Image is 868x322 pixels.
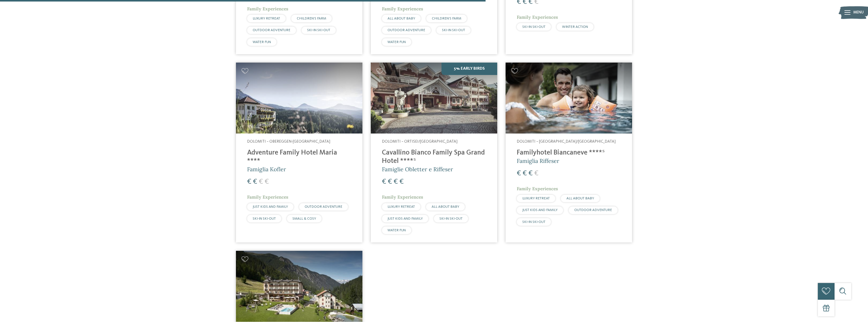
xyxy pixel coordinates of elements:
[247,178,251,185] span: €
[562,25,588,29] span: WINTER ACTION
[387,28,425,32] span: OUTDOOR ADVENTURE
[442,28,465,32] span: SKI-IN SKI-OUT
[259,178,263,185] span: €
[517,186,558,192] span: Family Experiences
[399,178,404,185] span: €
[517,149,621,157] h4: Familyhotel Biancaneve ****ˢ
[247,6,288,12] span: Family Experiences
[506,63,632,242] a: Cercate un hotel per famiglie? Qui troverete solo i migliori! Dolomiti – [GEOGRAPHIC_DATA]/[GEOGR...
[236,251,362,322] img: Cercate un hotel per famiglie? Qui troverete solo i migliori!
[517,170,521,177] span: €
[382,140,457,144] span: Dolomiti – Ortisei/[GEOGRAPHIC_DATA]
[534,170,539,177] span: €
[522,220,545,224] span: SKI-IN SKI-OUT
[253,178,257,185] span: €
[247,194,288,200] span: Family Experiences
[253,40,271,44] span: WATER FUN
[236,63,362,242] a: Cercate un hotel per famiglie? Qui troverete solo i migliori! Dolomiti – Obereggen-[GEOGRAPHIC_DA...
[387,229,406,232] span: WATER FUN
[371,63,497,134] img: Family Spa Grand Hotel Cavallino Bianco ****ˢ
[574,208,612,212] span: OUTDOOR ADVENTURE
[265,178,269,185] span: €
[388,178,392,185] span: €
[506,63,632,134] img: Cercate un hotel per famiglie? Qui troverete solo i migliori!
[528,170,533,177] span: €
[432,205,459,209] span: ALL ABOUT BABY
[517,140,616,144] span: Dolomiti – [GEOGRAPHIC_DATA]/[GEOGRAPHIC_DATA]
[297,17,326,20] span: CHILDREN’S FARM
[253,205,288,209] span: JUST KIDS AND FAMILY
[382,178,386,185] span: €
[236,63,362,134] img: Adventure Family Hotel Maria ****
[522,25,545,29] span: SKI-IN SKI-OUT
[292,217,316,220] span: SMALL & COSY
[382,166,453,173] span: Famiglie Obletter e Riffeser
[566,197,594,200] span: ALL ABOUT BABY
[394,178,398,185] span: €
[247,149,351,165] h4: Adventure Family Hotel Maria ****
[247,140,330,144] span: Dolomiti – Obereggen-[GEOGRAPHIC_DATA]
[517,14,558,20] span: Family Experiences
[387,40,406,44] span: WATER FUN
[382,149,486,165] h4: Cavallino Bianco Family Spa Grand Hotel ****ˢ
[517,157,559,164] span: Famiglia Riffeser
[253,217,276,220] span: SKI-IN SKI-OUT
[253,17,280,20] span: LUXURY RETREAT
[247,166,286,173] span: Famiglia Kofler
[439,217,463,220] span: SKI-IN SKI-OUT
[382,194,423,200] span: Family Experiences
[307,28,330,32] span: SKI-IN SKI-OUT
[522,197,550,200] span: LUXURY RETREAT
[305,205,342,209] span: OUTDOOR ADVENTURE
[522,208,558,212] span: JUST KIDS AND FAMILY
[371,63,497,242] a: Cercate un hotel per famiglie? Qui troverete solo i migliori! 5% Early Birds Dolomiti – Ortisei/[...
[382,6,423,12] span: Family Experiences
[523,170,527,177] span: €
[432,17,461,20] span: CHILDREN’S FARM
[387,17,415,20] span: ALL ABOUT BABY
[387,217,423,220] span: JUST KIDS AND FAMILY
[387,205,415,209] span: LUXURY RETREAT
[253,28,290,32] span: OUTDOOR ADVENTURE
